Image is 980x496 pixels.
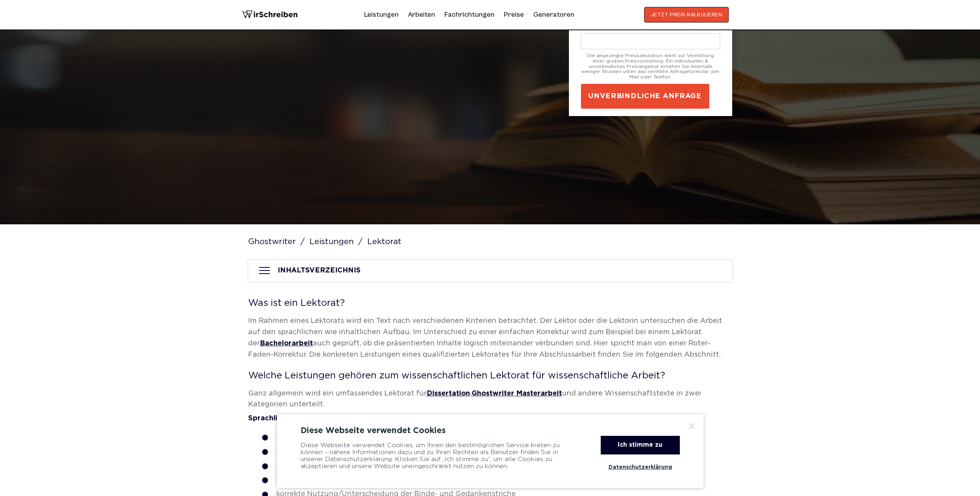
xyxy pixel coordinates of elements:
[248,298,732,308] h2: Was ist ein Lektorat?
[504,10,524,19] a: Preise
[248,316,732,360] p: Im Rahmen eines Lektorats wird ein Text nach verschiedenen Kriterien betrachtet. Der Lektor oder ...
[301,436,581,476] div: Diese Webseite verwendet Cookies, um Ihnen den bestmöglichen Service bieten zu können – nähere In...
[644,7,729,23] button: JETZT PREIS KALKULIEREN
[260,340,313,347] a: Bachelorarbeit
[262,462,732,470] li: Durchgehend einheitlicher Gebrauch von Schreibweisen/Abkürzungen
[242,7,298,23] img: logo wirschreiben
[601,458,680,476] a: Datenschutzerklärung
[309,238,365,245] a: Leistungen
[444,9,494,21] a: Fachrichtungen
[248,415,337,421] strong: Sprachliche Korrekturen:
[408,9,435,21] a: Arbeiten
[262,476,732,484] li: Prüfung auf Redundanzen/Füllwörter
[581,53,720,80] div: Die angezeigte Preiskalkulation dient zur Vermittlung einer groben Preisvorstellung. Ein individu...
[262,433,732,441] li: Prüfung von Rechtschreibung und Interpunktion
[301,426,680,435] div: Diese Webseite verwendet Cookies
[533,9,574,21] a: Generatoren
[367,238,404,245] span: Lektorat
[278,267,361,275] div: INHALTSVERZEICHNIS
[248,238,308,245] a: Ghostwriter
[581,33,720,49] input: * Email
[248,371,732,380] h2: Welche Leistungen gehören zum wissenschaftlichen Lektorat für wissenschaftliche Arbeit?
[262,447,732,456] li: Prüfung von Grammatik und Syntax
[248,388,732,411] p: Ganz allgemein wird ein umfassendes Lektorat für , und andere Wissenschaftstexte in zwei Kategori...
[472,390,562,397] a: Ghostwriter Masterarbeit
[427,390,470,397] a: Dissertation
[581,84,709,109] button: UNVERBINDLICHE ANFRAGE
[581,23,720,49] label: * Email
[588,92,702,101] span: UNVERBINDLICHE ANFRAGE
[601,436,680,454] div: Ich stimme zu
[364,9,399,21] a: Leistungen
